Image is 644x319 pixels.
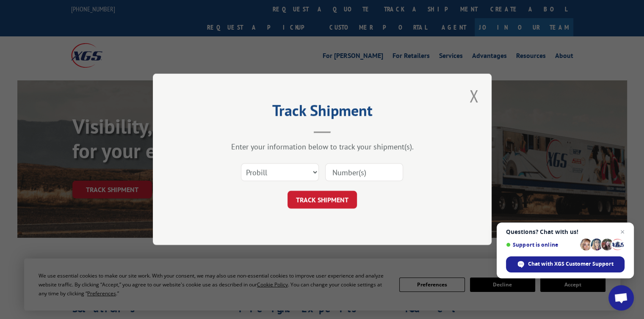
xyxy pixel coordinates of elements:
[506,228,625,235] span: Questions? Chat with us!
[608,285,634,311] a: Open chat
[506,256,625,272] span: Chat with XGS Customer Support
[195,104,449,121] h2: Track Shipment
[325,164,403,181] input: Number(s)
[506,242,577,248] span: Support is online
[287,191,357,209] button: TRACK SHIPMENT
[467,84,481,107] button: Close modal
[528,260,614,268] span: Chat with XGS Customer Support
[195,142,449,152] div: Enter your information below to track your shipment(s).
